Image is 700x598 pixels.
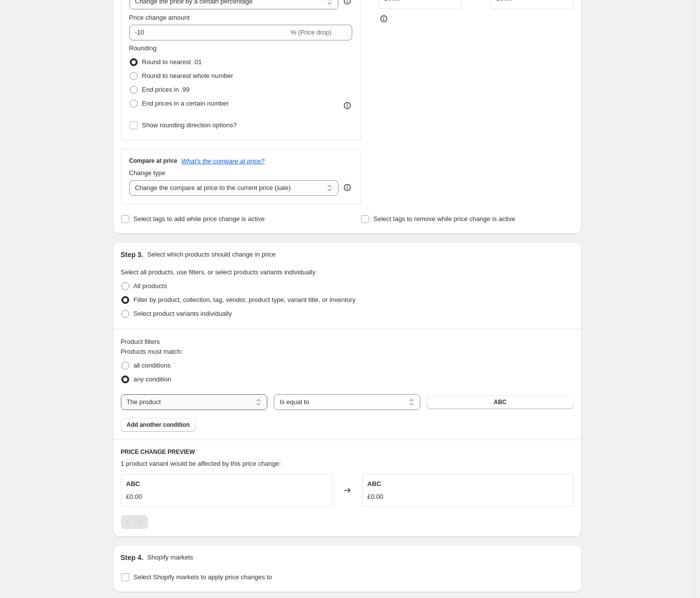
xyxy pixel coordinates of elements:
button: ABC [427,395,573,409]
p: Select which products should change in price [147,250,275,260]
span: all conditions [134,362,171,369]
div: help [342,183,352,192]
button: What's the compare at price? [182,157,265,165]
button: Add another condition [121,418,196,432]
span: Select tags to remove while price change is active [373,215,516,223]
div: £0.00 [126,492,143,502]
span: Select product variants individually [134,310,232,317]
span: ABC [126,480,140,487]
span: End prices in a certain number [142,100,229,107]
span: Round to nearest whole number [142,72,233,79]
div: Product filters [121,337,574,347]
span: Price change amount [129,14,190,21]
span: Change type [129,169,166,177]
h6: PRICE CHANGE PREVIEW [121,448,574,456]
span: End prices in .99 [142,86,190,93]
span: Show rounding direction options? [142,121,237,129]
span: ABC [494,398,507,406]
span: % (Price drop) [291,29,332,36]
span: Select all products, use filters, or select products variants individually [121,268,316,276]
h2: Step 3. [121,250,144,260]
span: Round to nearest .01 [142,58,202,66]
span: Select tags to add while price change is active [134,215,265,223]
span: ABC [368,480,381,487]
span: 1 product variant would be affected by this price change: [121,460,281,467]
span: Products must match: [121,348,183,355]
h2: Step 4. [121,553,144,562]
div: £0.00 [368,492,384,502]
p: Shopify markets [147,553,193,562]
span: any condition [134,375,172,383]
span: Filter by product, collection, tag, vendor, product type, variant title, or inventory [134,296,356,303]
input: -15 [129,25,289,40]
h3: Compare at price [129,157,178,165]
span: All products [134,282,167,290]
span: Rounding [129,44,157,52]
nav: Pagination [121,515,148,529]
span: Add another condition [127,421,190,429]
span: Select Shopify markets to apply price changes to [134,573,272,581]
